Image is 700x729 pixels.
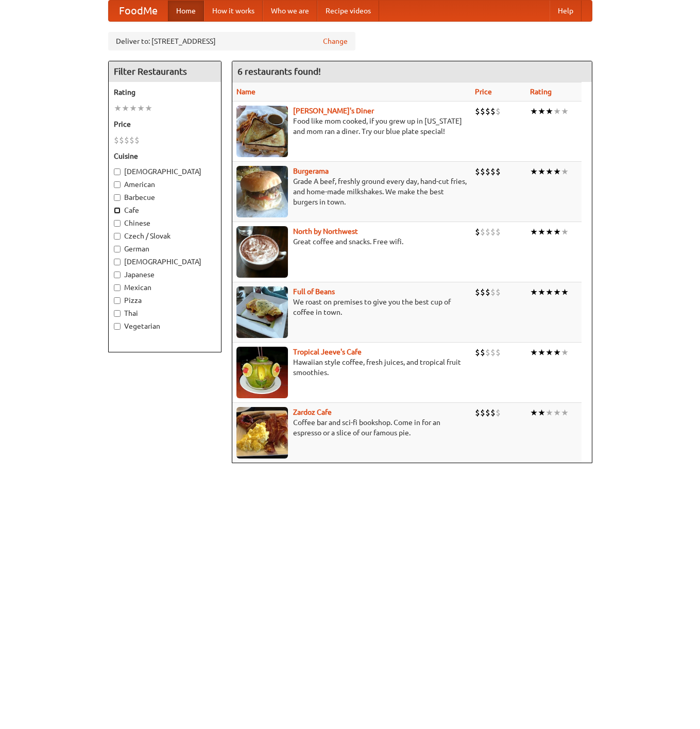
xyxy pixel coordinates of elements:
[114,295,216,306] label: Pizza
[114,134,119,146] li: $
[134,134,140,146] li: $
[530,88,552,96] a: Rating
[119,134,124,146] li: $
[545,106,553,117] li: ★
[293,287,335,296] a: Full of Beans
[485,347,490,358] li: $
[496,407,501,418] li: $
[129,134,134,146] li: $
[545,347,553,358] li: ★
[129,103,137,114] li: ★
[114,218,216,228] label: Chinese
[553,166,561,177] li: ★
[496,166,501,177] li: $
[114,207,121,214] input: Cafe
[480,166,485,177] li: $
[561,106,569,117] li: ★
[530,347,538,358] li: ★
[490,166,496,177] li: $
[114,233,121,240] input: Czech / Slovak
[236,407,288,459] img: zardoz.jpg
[293,227,358,235] b: North by Northwest
[236,226,288,278] img: north.jpg
[496,106,501,117] li: $
[109,1,168,21] a: FoodMe
[553,226,561,238] li: ★
[480,106,485,117] li: $
[538,286,545,298] li: ★
[480,226,485,238] li: $
[496,226,501,238] li: $
[475,347,480,358] li: $
[538,407,545,418] li: ★
[236,88,255,96] a: Name
[114,179,216,190] label: American
[114,259,121,265] input: [DEMOGRAPHIC_DATA]
[236,166,288,217] img: burgerama.jpg
[293,348,362,356] a: Tropical Jeeve's Cafe
[553,407,561,418] li: ★
[530,226,538,238] li: ★
[263,1,317,21] a: Who we are
[475,166,480,177] li: $
[561,347,569,358] li: ★
[545,286,553,298] li: ★
[114,323,121,330] input: Vegetarian
[137,103,145,114] li: ★
[550,1,582,21] a: Help
[475,88,492,96] a: Price
[236,116,467,137] p: Food like mom cooked, if you grew up in [US_STATE] and mom ran a diner. Try our blue plate special!
[485,407,490,418] li: $
[323,36,348,46] a: Change
[108,32,355,50] div: Deliver to: [STREET_ADDRESS]
[114,181,121,188] input: American
[553,286,561,298] li: ★
[114,244,216,254] label: German
[490,106,496,117] li: $
[124,134,129,146] li: $
[114,168,121,175] input: [DEMOGRAPHIC_DATA]
[475,106,480,117] li: $
[293,408,332,416] a: Zardoz Cafe
[168,1,204,21] a: Home
[236,297,467,317] p: We roast on premises to give you the best cup of coffee in town.
[236,417,467,438] p: Coffee bar and sci-fi bookshop. Come in for an espresso or a slice of our famous pie.
[475,226,480,238] li: $
[114,297,121,304] input: Pizza
[114,220,121,227] input: Chinese
[538,166,545,177] li: ★
[538,226,545,238] li: ★
[114,308,216,318] label: Thai
[538,347,545,358] li: ★
[236,106,288,157] img: sallys.jpg
[480,407,485,418] li: $
[553,106,561,117] li: ★
[114,282,216,293] label: Mexican
[204,1,263,21] a: How it works
[122,103,129,114] li: ★
[114,257,216,267] label: [DEMOGRAPHIC_DATA]
[114,246,121,252] input: German
[475,286,480,298] li: $
[561,286,569,298] li: ★
[530,166,538,177] li: ★
[236,347,288,398] img: jeeves.jpg
[480,286,485,298] li: $
[530,106,538,117] li: ★
[114,87,216,97] h5: Rating
[109,61,221,82] h4: Filter Restaurants
[545,407,553,418] li: ★
[114,151,216,161] h5: Cuisine
[236,357,467,378] p: Hawaiian style coffee, fresh juices, and tropical fruit smoothies.
[561,226,569,238] li: ★
[490,347,496,358] li: $
[145,103,152,114] li: ★
[538,106,545,117] li: ★
[530,407,538,418] li: ★
[114,310,121,317] input: Thai
[236,236,467,247] p: Great coffee and snacks. Free wifi.
[293,167,329,175] a: Burgerama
